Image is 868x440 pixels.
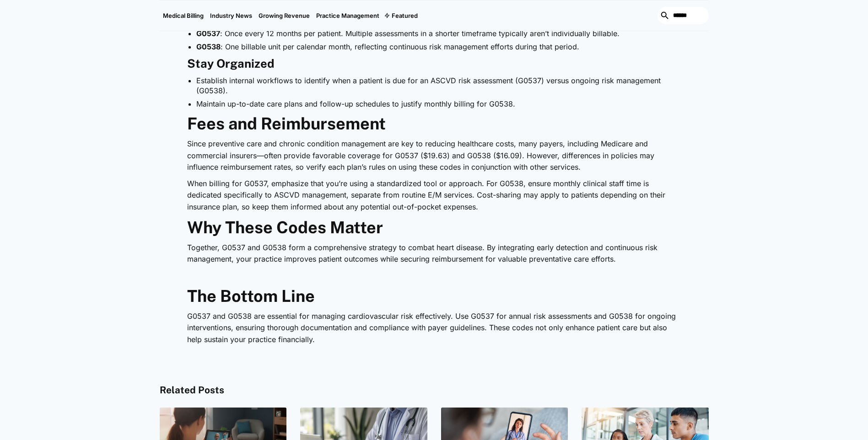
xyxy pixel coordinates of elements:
strong: Why These Codes Matter [187,218,383,237]
p: ‍ [187,350,681,362]
p: When billing for G0537, emphasize that you’re using a standardized tool or approach. For G0538, e... [187,178,681,213]
div: Featured [383,0,421,31]
a: Industry News [207,0,255,31]
strong: Stay Organized [187,57,275,70]
a: Practice Management [313,0,383,31]
li: Maintain up-to-date care plans and follow-up schedules to justify monthly billing for G0538. [196,99,681,109]
li: Establish internal workflows to identify when a patient is due for an ASCVD risk assessment (G053... [196,75,681,96]
strong: Fees and Reimbursement [187,114,386,133]
p: ‍ [187,270,681,282]
strong: G0537 [196,29,220,38]
strong: G0538 [196,42,221,51]
li: : Once every 12 months per patient. Multiple assessments in a shorter timeframe typically aren’t ... [196,28,681,38]
p: Since preventive care and chronic condition management are key to reducing healthcare costs, many... [187,138,681,173]
h4: Related Posts [160,385,709,396]
div: Featured [392,12,418,19]
p: Together, G0537 and G0538 form a comprehensive strategy to combat heart disease. By integrating e... [187,242,681,265]
li: : One billable unit per calendar month, reflecting continuous risk management efforts during that... [196,42,681,52]
p: G0537 and G0538 are essential for managing cardiovascular risk effectively. Use G0537 for annual ... [187,311,681,346]
strong: The Bottom Line [187,286,315,306]
a: Growing Revenue [255,0,313,31]
a: Medical Billing [160,0,207,31]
